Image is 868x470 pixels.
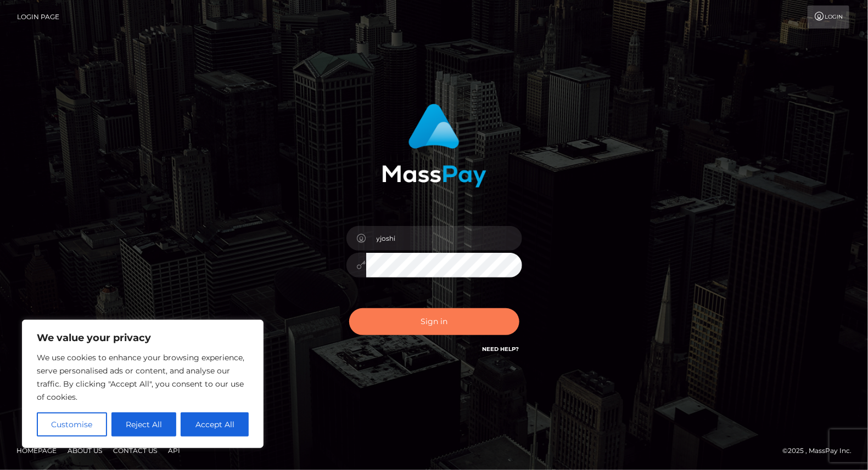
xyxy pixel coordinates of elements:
p: We use cookies to enhance your browsing experience, serve personalised ads or content, and analys... [37,351,249,404]
a: Login Page [17,5,59,29]
button: Customise [37,412,107,437]
button: Accept All [181,412,249,437]
a: API [164,442,184,459]
a: Contact Us [109,442,161,459]
img: MassPay Login [382,104,486,188]
a: Need Help? [483,346,519,353]
a: Homepage [12,442,61,459]
div: We value your privacy [22,320,264,448]
input: Username... [366,226,522,251]
p: We value your privacy [37,331,249,344]
a: Login [808,5,849,29]
a: About Us [63,442,107,459]
button: Reject All [111,412,177,437]
button: Sign in [349,308,519,335]
div: © 2025 , MassPay Inc. [782,445,860,457]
